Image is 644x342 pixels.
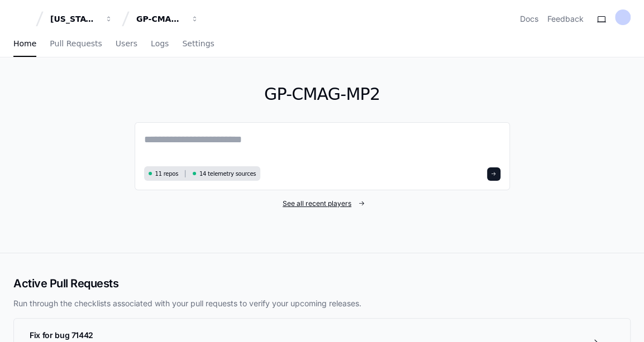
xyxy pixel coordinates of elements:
h1: GP-CMAG-MP2 [135,84,510,104]
a: Logs [151,31,169,57]
a: Home [13,31,36,57]
div: [US_STATE] Pacific [50,13,98,25]
button: GP-CMAG-MP2 [132,9,203,29]
p: Run through the checklists associated with your pull requests to verify your upcoming releases. [13,298,631,309]
a: See all recent players [135,199,510,208]
a: Settings [182,31,214,57]
span: 11 repos [155,170,179,178]
button: [US_STATE] Pacific [46,9,117,29]
span: Logs [151,40,169,47]
span: 14 telemetry sources [199,170,256,178]
span: Settings [182,40,214,47]
a: Pull Requests [50,31,102,57]
a: Docs [520,13,538,25]
span: Users [116,40,137,47]
span: Fix for bug 71442 [30,330,93,340]
span: Pull Requests [50,40,102,47]
span: Home [13,40,36,47]
h2: Active Pull Requests [13,276,631,291]
span: See all recent players [283,199,351,208]
button: Feedback [547,13,584,25]
a: Users [116,31,137,57]
div: GP-CMAG-MP2 [136,13,184,25]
